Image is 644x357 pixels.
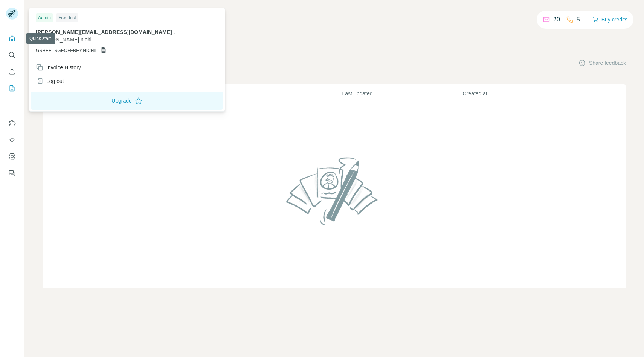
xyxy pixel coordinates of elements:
button: Search [6,48,18,62]
p: 5 [577,15,580,24]
span: [PERSON_NAME][EMAIL_ADDRESS][DOMAIN_NAME] [36,29,172,35]
button: My lists [6,81,18,95]
p: Created at [463,90,583,97]
p: Last updated [342,90,462,97]
div: Admin [36,13,53,22]
div: Log out [36,77,64,85]
button: Quick start [6,32,18,45]
span: GSHEETSGEOFFREY.NICHIL [36,47,98,54]
p: Records [204,90,342,97]
button: Upgrade [31,92,223,110]
button: Buy credits [592,14,627,25]
div: Free trial [56,13,78,22]
button: Enrich CSV [6,65,18,78]
span: [PERSON_NAME].nichil [36,37,93,43]
button: Dashboard [6,150,18,163]
button: Feedback [6,166,18,180]
button: Share feedback [578,59,626,67]
div: Invoice History [36,64,81,71]
p: 20 [553,15,560,24]
span: . [174,29,175,35]
img: No lists found [283,151,386,231]
button: Use Surfe on LinkedIn [6,116,18,130]
button: Use Surfe API [6,133,18,147]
